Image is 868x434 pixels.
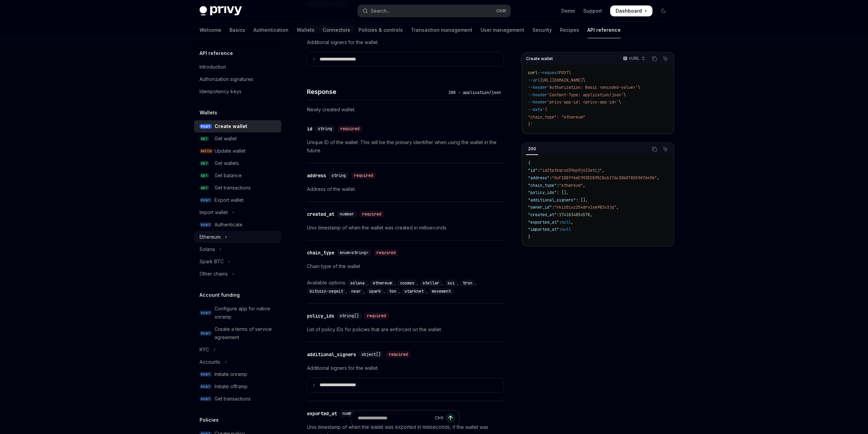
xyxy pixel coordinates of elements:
[528,114,585,120] span: "chain_type": "ethereum"
[540,78,583,83] span: [URL][DOMAIN_NAME]
[528,85,547,90] span: --header
[370,279,397,287] div: ,
[351,172,376,179] div: required
[307,288,346,295] code: bitcoin-segwit
[194,61,281,73] a: Introduction
[557,212,559,218] span: :
[446,89,504,96] div: 200 - application/json
[559,227,561,232] span: :
[194,393,281,405] a: POSTGet transactions
[638,85,640,90] span: \
[559,70,569,75] span: POST
[348,279,370,287] div: ,
[528,234,530,240] span: }
[200,22,221,38] a: Welcome
[528,99,547,105] span: --header
[194,157,281,169] a: GETGet wallets
[561,220,571,225] span: null
[528,168,538,173] span: "id"
[528,220,559,225] span: "exported_at"
[215,122,247,130] div: Create wallet
[386,288,399,295] code: ton
[619,99,621,105] span: \
[194,169,281,182] a: GETGet balance
[538,70,559,75] span: --request
[561,227,571,232] span: null
[340,313,359,319] span: string[]
[200,372,212,377] span: POST
[657,175,659,181] span: ,
[420,279,445,287] div: ,
[307,172,326,179] div: address
[366,287,386,295] div: ,
[307,38,504,46] p: Additional signers for the wallet.
[366,288,384,295] code: spark
[348,280,367,286] code: solana
[200,63,226,71] div: Introduction
[552,205,554,210] span: :
[215,395,251,403] div: Get transactions
[460,280,475,286] code: tron
[200,257,224,266] div: Spark BTC
[583,183,585,188] span: ,
[340,250,368,255] span: enum<string>
[559,183,583,188] span: "ethereum"
[194,145,281,157] a: PATCHUpdate wallet
[215,382,248,391] div: Initiate offramp
[230,22,245,38] a: Basics
[540,168,602,173] span: "id2tptkqrxd39qo9j423etij"
[200,161,209,166] span: GET
[200,173,209,178] span: GET
[547,85,638,90] span: 'Authorization: Basic <encoded-value>'
[200,310,212,316] span: POST
[411,22,472,38] a: Transaction management
[307,185,504,193] p: Address of the wallet.
[253,22,289,38] a: Authentication
[557,183,559,188] span: :
[547,92,623,98] span: 'Content-Type: application/json'
[200,358,220,366] div: Accounts
[297,22,314,38] a: Wallets
[528,160,530,166] span: {
[340,211,354,217] span: number
[215,305,277,321] div: Configure app for native onramp
[194,255,281,268] button: Toggle Spark BTC section
[215,147,246,155] div: Update wallet
[528,205,552,210] span: "owner_id"
[587,22,621,38] a: API reference
[349,287,366,295] div: ,
[332,173,346,178] span: string
[619,53,648,65] button: cURL
[200,136,209,141] span: GET
[200,396,212,402] span: POST
[194,120,281,132] a: POSTCreate wallet
[481,22,524,38] a: User management
[559,212,590,218] span: 1741834854578
[215,184,251,192] div: Get transactions
[200,346,209,354] div: KYC
[194,303,281,323] a: POSTConfigure app for native onramp
[616,205,619,210] span: ,
[554,205,616,210] span: "rkiz0ivz254drv1xw982v3jq"
[364,312,389,319] div: required
[215,135,237,143] div: Get wallet
[386,287,402,295] div: ,
[349,288,364,295] code: near
[528,122,533,127] span: }'
[307,138,504,155] p: Unique ID of the wallet. This will be the primary identifier when using the wallet in the future.
[200,149,213,154] span: PATCH
[358,5,511,17] button: Open search
[307,211,334,218] div: created_at
[194,368,281,380] a: POSTInitiate onramp
[569,70,571,75] span: \
[658,5,669,16] button: Toggle dark mode
[215,221,242,229] div: Authenticate
[445,280,457,286] code: sui
[200,109,217,117] h5: Wallets
[200,233,221,241] div: Ethereum
[590,212,592,218] span: ,
[429,288,454,295] code: movement
[542,107,547,112] span: '{
[528,70,538,75] span: curl
[215,370,247,378] div: Initiate onramp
